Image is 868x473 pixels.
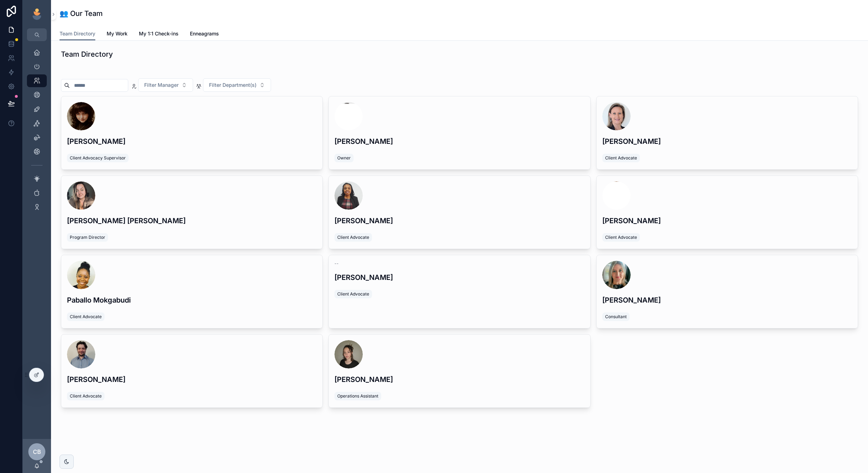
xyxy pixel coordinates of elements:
span: CB [33,447,41,456]
span: Enneagrams [190,30,219,37]
span: Filter Department(s) [209,81,257,89]
h3: Paballo Mokgabudi [67,295,317,305]
span: Client Advocacy Supervisor [70,155,126,161]
h3: [PERSON_NAME] [334,272,584,283]
span: Owner [337,155,351,161]
span: Client Advocate [70,314,102,320]
span: My 1:1 Check-ins [139,30,179,37]
span: My Work [107,30,128,37]
a: Paballo MokgabudiClient Advocate [61,255,323,328]
span: Consultant [605,314,627,320]
span: Client Advocate [337,291,369,297]
span: Client Advocate [605,155,637,161]
button: Select Button [138,78,193,92]
span: Client Advocate [70,393,102,399]
a: Enneagrams [190,27,219,41]
a: [PERSON_NAME]Client Advocate [61,334,323,408]
a: Team Directory [60,27,95,41]
a: [PERSON_NAME]Client Advocate [596,175,858,249]
h1: Team Directory [61,49,113,59]
button: Select Button [203,78,271,92]
span: Program Director [70,235,105,240]
a: [PERSON_NAME]Owner [328,96,590,170]
span: Client Advocate [337,235,369,240]
h3: [PERSON_NAME] [602,215,852,226]
a: My Work [107,27,128,41]
h3: [PERSON_NAME] [67,136,317,147]
h3: [PERSON_NAME] [67,374,317,385]
h3: [PERSON_NAME] [334,136,584,147]
h3: [PERSON_NAME] [602,295,852,305]
span: -- [334,261,339,266]
a: [PERSON_NAME]Operations Assistant [328,334,590,408]
a: [PERSON_NAME]Client Advocate [328,175,590,249]
h3: [PERSON_NAME] [334,215,584,226]
a: --[PERSON_NAME]Client Advocate [328,255,590,328]
a: [PERSON_NAME]Client Advocacy Supervisor [61,96,323,170]
a: [PERSON_NAME]Consultant [596,255,858,328]
span: Client Advocate [605,235,637,240]
div: scrollable content [23,41,51,223]
span: Operations Assistant [337,393,378,399]
span: Filter Manager [144,81,179,89]
a: My 1:1 Check-ins [139,27,179,41]
h3: [PERSON_NAME] [PERSON_NAME] [67,215,317,226]
img: App logo [31,9,43,20]
h3: [PERSON_NAME] [602,136,852,147]
a: [PERSON_NAME]Client Advocate [596,96,858,170]
h1: 👥 Our Team [60,9,103,18]
span: Team Directory [60,30,95,37]
h3: [PERSON_NAME] [334,374,584,385]
a: [PERSON_NAME] [PERSON_NAME]Program Director [61,175,323,249]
